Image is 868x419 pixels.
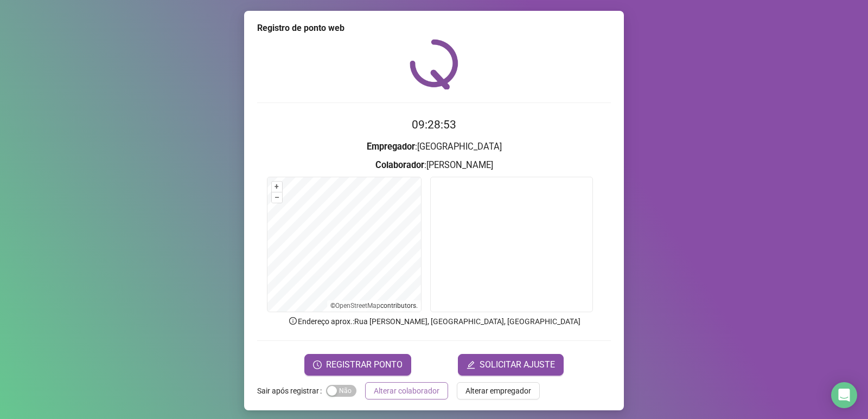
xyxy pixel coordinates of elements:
[410,39,458,89] img: QRPoint
[480,358,555,371] span: SOLICITAR AJUSTE
[412,118,456,131] time: 09:28:53
[467,360,475,369] span: edit
[374,385,439,397] span: Alterar colaborador
[458,354,564,376] button: editSOLICITAR AJUSTE
[365,382,448,399] button: Alterar colaborador
[465,385,531,397] span: Alterar empregador
[335,302,380,310] a: OpenStreetMap
[257,140,611,154] h3: : [GEOGRAPHIC_DATA]
[304,354,411,376] button: REGISTRAR PONTO
[257,382,326,399] label: Sair após registrar
[272,182,282,192] button: +
[257,158,611,172] h3: : [PERSON_NAME]
[831,382,857,408] div: Open Intercom Messenger
[257,315,611,327] p: Endereço aprox. : Rua [PERSON_NAME], [GEOGRAPHIC_DATA], [GEOGRAPHIC_DATA]
[330,302,418,310] li: © contributors.
[272,192,282,203] button: –
[288,316,298,326] span: info-circle
[326,358,403,371] span: REGISTRAR PONTO
[257,22,611,35] div: Registro de ponto web
[457,382,540,399] button: Alterar empregador
[367,141,415,152] strong: Empregador
[313,360,322,369] span: clock-circle
[375,160,424,170] strong: Colaborador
